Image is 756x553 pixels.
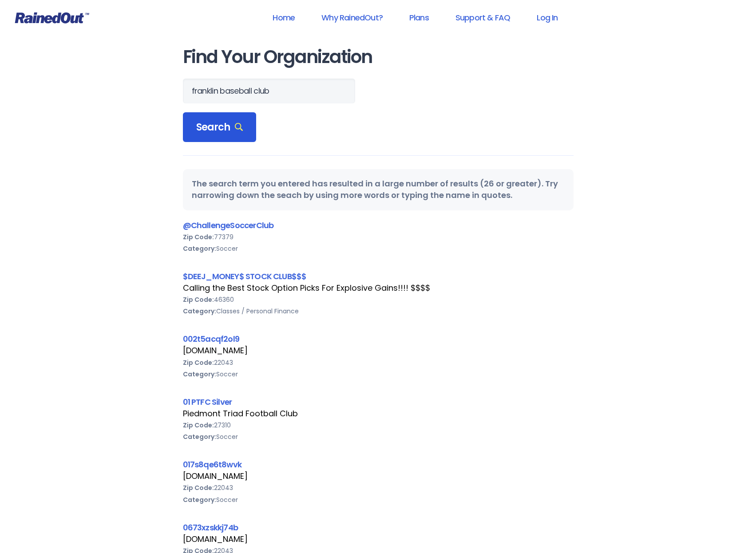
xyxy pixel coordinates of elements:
[261,8,306,28] a: Home
[183,271,307,282] a: $DEEJ_MONEY$ STOCK CLUB$$$
[183,494,574,506] div: Soccer
[183,370,216,379] b: Category:
[183,295,214,304] b: Zip Code:
[183,358,214,367] b: Zip Code:
[183,458,574,470] div: 017s8qe6t8wvk
[525,8,569,28] a: Log In
[183,231,574,243] div: 77379
[183,482,574,494] div: 22043
[183,220,274,231] a: @ChallengeSoccerClub
[310,8,394,28] a: Why RainedOut?
[183,219,574,231] div: @ChallengeSoccerClub
[398,8,440,28] a: Plans
[183,521,574,533] div: 0673xzskkj74b
[183,294,574,305] div: 46360
[183,47,574,67] h1: Find Your Organization
[183,345,574,356] div: [DOMAIN_NAME]
[183,333,239,344] a: 002t5acqf2ol9
[183,333,574,345] div: 002t5acqf2ol9
[183,79,355,103] input: Search Orgs…
[183,244,216,253] b: Category:
[183,282,574,294] div: Calling the Best Stock Option Picks For Explosive Gains!!!! $$$$
[183,533,574,545] div: [DOMAIN_NAME]
[183,522,238,533] a: 0673xzskkj74b
[183,112,257,142] div: Search
[183,483,214,492] b: Zip Code:
[183,459,241,470] a: 017s8qe6t8wvk
[183,243,574,254] div: Soccer
[183,305,574,317] div: Classes / Personal Finance
[183,495,216,504] b: Category:
[196,121,243,134] span: Search
[183,408,574,419] div: Piedmont Triad Football Club
[183,307,216,316] b: Category:
[183,396,232,407] a: 01 PTFC Silver
[183,357,574,368] div: 22043
[183,419,574,431] div: 27310
[183,396,574,408] div: 01 PTFC Silver
[444,8,522,28] a: Support & FAQ
[183,431,574,442] div: Soccer
[183,432,216,441] b: Category:
[183,368,574,380] div: Soccer
[183,233,214,241] b: Zip Code:
[183,470,574,482] div: [DOMAIN_NAME]
[183,270,574,282] div: $DEEJ_MONEY$ STOCK CLUB$$$
[183,421,214,430] b: Zip Code:
[183,169,574,210] div: The search term you entered has resulted in a large number of results (26 or greater). Try narrow...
